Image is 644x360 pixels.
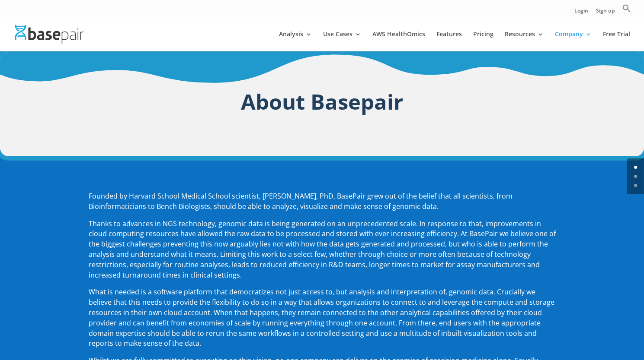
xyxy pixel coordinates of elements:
[622,4,631,13] svg: Search
[478,298,634,350] iframe: Drift Widget Chat Controller
[555,31,592,51] a: Company
[89,86,556,121] h1: About Basepair
[505,31,544,51] a: Resources
[436,31,462,51] a: Features
[89,219,556,280] span: Thanks to advances in NGS technology, genomic data is being generated on an unprecedented scale. ...
[634,166,637,169] a: 0
[622,4,631,17] a: Search Icon Link
[473,31,493,51] a: Pricing
[15,25,83,44] img: Basepair
[574,8,588,17] a: Login
[603,31,630,51] a: Free Trial
[279,31,312,51] a: Analysis
[596,8,615,17] a: Sign up
[89,191,556,219] p: Founded by Harvard School Medical School scientist, [PERSON_NAME], PhD, BasePair grew out of the ...
[372,31,425,51] a: AWS HealthOmics
[323,31,361,51] a: Use Cases
[89,287,556,356] p: What is needed is a software platform that democratizes not just access to, but analysis and inte...
[634,184,637,187] a: 2
[634,175,637,178] a: 1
